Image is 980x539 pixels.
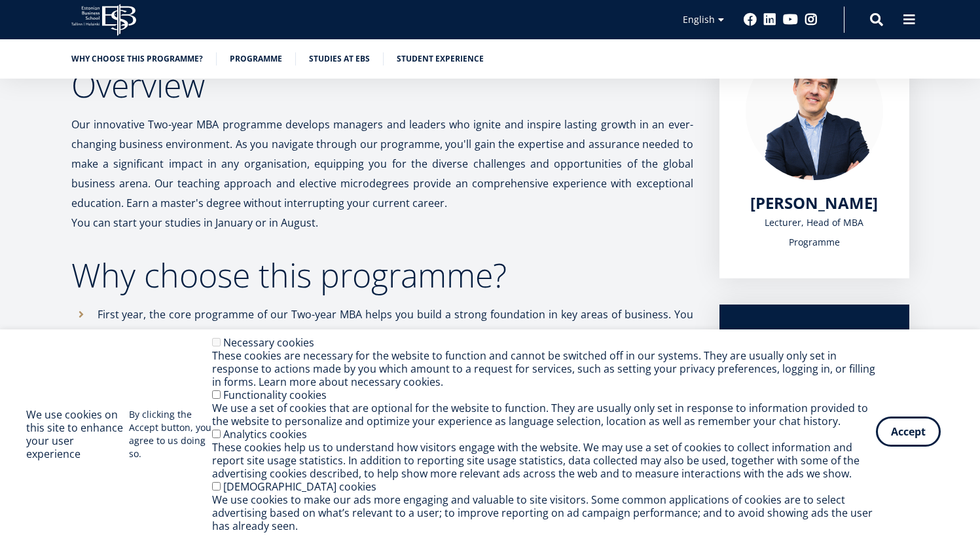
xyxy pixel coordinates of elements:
[3,217,12,225] input: Technology Innovation MBA
[98,305,693,383] p: First year, the core programme of our Two-year MBA helps you build a strong foundation in key are...
[744,13,757,26] a: Facebook
[223,479,376,494] label: [DEMOGRAPHIC_DATA] cookies
[311,1,353,12] span: Last Name
[15,199,71,211] span: Two-year MBA
[223,388,327,402] label: Functionality cookies
[212,441,876,480] div: These cookies help us to understand how visitors engage with the website. We may use a set of coo...
[309,52,370,65] a: Studies at EBS
[805,13,818,26] a: Instagram
[783,13,798,26] a: Youtube
[212,401,876,428] div: We use a set of cookies that are optional for the website to function. They are usually only set ...
[71,213,693,232] p: You can start your studies in January or in August.
[71,52,203,65] a: Why choose this programme?
[750,192,878,214] span: [PERSON_NAME]
[763,13,776,26] a: Linkedin
[212,493,876,532] div: We use cookies to make our ads more engaging and valuable to site visitors. Some common applicati...
[750,193,878,213] a: [PERSON_NAME]
[3,200,12,208] input: Two-year MBA
[212,349,876,388] div: These cookies are necessary for the website to function and cannot be switched off in our systems...
[26,408,129,460] h2: We use cookies on this site to enhance your user experience
[876,417,941,447] button: Accept
[397,52,484,65] a: Student experience
[71,69,693,102] h2: Overview
[71,115,693,213] p: Our innovative Two-year MBA programme develops managers and leaders who ignite and inspire lastin...
[746,213,883,252] div: Lecturer, Head of MBA Programme
[15,182,122,194] span: One-year MBA (in Estonian)
[223,427,307,441] label: Analytics cookies
[3,183,12,191] input: One-year MBA (in Estonian)
[223,335,314,350] label: Necessary cookies
[129,408,212,460] p: By clicking the Accept button, you agree to us doing so.
[746,43,883,180] img: Marko Rillo
[71,259,693,291] h2: Why choose this programme?
[230,52,282,65] a: Programme
[15,216,126,228] span: Technology Innovation MBA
